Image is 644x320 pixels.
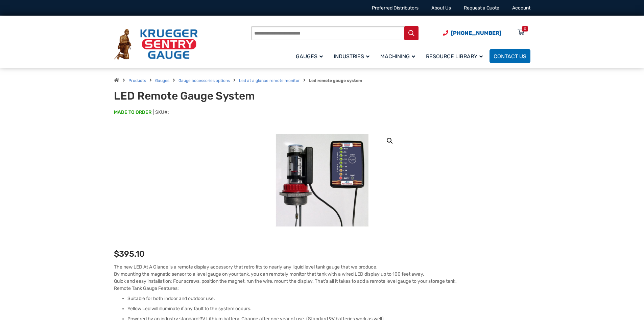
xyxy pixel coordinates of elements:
a: Machining [376,48,422,64]
p: The new LED At A Glance is a remote display accessory that retro fits to nearly any liquid level ... [114,263,530,292]
span: MADE TO ORDER [114,109,151,116]
a: Gauge accessories options [178,78,230,83]
span: Gauges [296,53,323,60]
a: Gauges [155,78,169,83]
div: 0 [524,26,526,31]
a: View full-screen image gallery [384,135,396,147]
span: Machining [380,53,415,60]
span: [PHONE_NUMBER] [451,30,501,36]
h1: LED Remote Gauge System [114,89,281,102]
a: Request a Quote [464,5,499,11]
img: Krueger Sentry Gauge [114,29,198,60]
a: Account [512,5,530,11]
a: Phone Number (920) 434-8860 [443,29,501,37]
a: Led at a glance remote monitor [239,78,300,83]
li: Yellow Led will illuminate if any fault to the system occurs. [127,305,530,312]
bdi: 395.10 [114,249,145,259]
a: Products [128,78,146,83]
span: Industries [334,53,369,60]
img: LED Remote Gauge System [271,129,373,231]
a: Contact Us [490,49,530,63]
a: About Us [431,5,451,11]
a: Gauges [292,48,330,64]
a: Preferred Distributors [372,5,419,11]
a: Industries [330,48,376,64]
span: Contact Us [494,53,526,60]
li: Suitable for both indoor and outdoor use. [127,295,530,302]
a: Resource Library [422,48,490,64]
span: $ [114,249,119,259]
span: SKU#: [153,109,169,115]
span: Resource Library [426,53,483,60]
strong: Led remote gauge system [309,78,362,83]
